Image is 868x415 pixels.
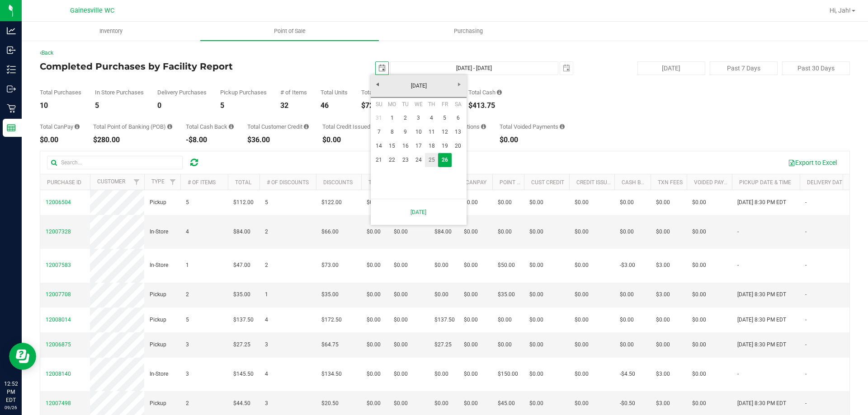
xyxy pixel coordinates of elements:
[692,290,706,299] span: $0.00
[151,178,165,185] a: Type
[186,370,189,378] span: 3
[40,102,81,109] div: 10
[9,343,36,370] iframe: Resource center
[4,404,18,411] p: 09/26
[46,199,71,205] span: 12006504
[656,340,670,349] span: $0.00
[7,123,16,132] inline-svg: Reports
[412,98,425,111] th: Wednesday
[500,136,565,144] div: $0.00
[805,399,807,408] span: -
[452,111,465,125] a: 6
[7,26,16,35] inline-svg: Analytics
[620,290,634,299] span: $0.00
[468,102,502,109] div: $413.75
[575,228,589,236] span: $0.00
[321,198,342,207] span: $122.00
[373,153,386,167] a: 21
[186,290,189,299] span: 2
[373,98,386,111] th: Sunday
[498,340,512,349] span: $0.00
[425,153,438,167] a: 25
[265,261,268,270] span: 2
[529,261,543,270] span: $0.00
[575,340,589,349] span: $0.00
[233,316,254,324] span: $137.50
[529,316,543,324] span: $0.00
[575,399,589,408] span: $0.00
[150,261,168,270] span: In-Store
[265,198,268,207] span: 5
[321,340,339,349] span: $64.75
[805,316,807,324] span: -
[186,198,189,207] span: 5
[560,62,573,75] span: select
[399,139,412,153] a: 16
[438,111,451,125] a: 5
[394,399,408,408] span: $0.00
[575,261,589,270] span: $0.00
[434,316,455,324] span: $137.50
[622,179,651,186] a: Cash Back
[710,61,778,75] button: Past 7 Days
[265,340,268,349] span: 3
[186,124,234,130] div: Total Cash Back
[529,370,543,378] span: $0.00
[394,228,408,236] span: $0.00
[737,370,739,378] span: -
[97,178,125,185] a: Customer
[656,261,670,270] span: $3.00
[498,370,518,378] span: $150.00
[186,261,189,270] span: 1
[150,316,166,324] span: Pickup
[167,124,172,130] i: Sum of the successful, non-voided point-of-banking payment transactions, both via payment termina...
[620,261,635,270] span: -$3.00
[620,370,635,378] span: -$4.50
[373,111,386,125] a: 31
[386,139,399,153] a: 15
[805,290,807,299] span: -
[150,228,168,236] span: In-Store
[637,61,705,75] button: [DATE]
[464,228,478,236] span: $0.00
[373,125,386,139] a: 7
[46,317,71,323] span: 12008014
[386,111,399,125] a: 1
[40,61,310,71] h4: Completed Purchases by Facility Report
[46,371,71,377] span: 12008140
[692,370,706,378] span: $0.00
[399,98,412,111] th: Tuesday
[656,198,670,207] span: $0.00
[805,370,807,378] span: -
[498,316,512,324] span: $0.00
[498,399,515,408] span: $45.00
[367,316,381,324] span: $0.00
[280,89,307,95] div: # of Items
[737,261,739,270] span: -
[692,340,706,349] span: $0.00
[186,399,189,408] span: 2
[412,139,425,153] a: 17
[434,261,448,270] span: $0.00
[830,7,851,14] span: Hi, Jah!
[737,340,786,349] span: [DATE] 8:30 PM EDT
[150,198,166,207] span: Pickup
[47,156,183,169] input: Search...
[438,153,451,167] a: 26
[150,340,166,349] span: Pickup
[265,399,268,408] span: 3
[267,179,309,186] a: # of Discounts
[235,179,251,186] a: Total
[370,79,467,93] a: [DATE]
[438,125,451,139] a: 12
[575,370,589,378] span: $0.00
[529,228,543,236] span: $0.00
[529,340,543,349] span: $0.00
[93,136,172,144] div: $280.00
[692,399,706,408] span: $0.00
[379,22,557,41] a: Purchasing
[805,261,807,270] span: -
[229,124,234,130] i: Sum of the cash-back amounts from rounded-up electronic payments for all purchases in the date ra...
[399,125,412,139] a: 9
[321,370,342,378] span: $134.50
